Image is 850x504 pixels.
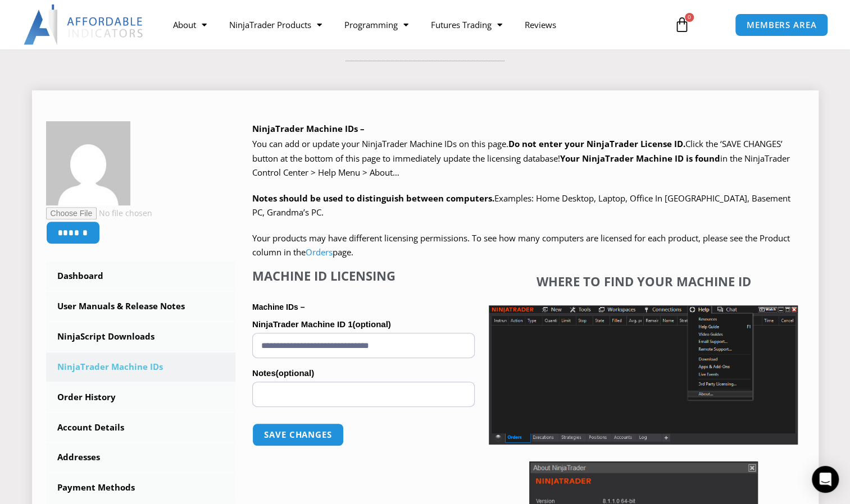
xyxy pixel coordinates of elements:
[489,305,798,445] img: Screenshot 2025-01-17 1155544 | Affordable Indicators – NinjaTrader
[252,138,790,178] span: Click the ‘SAVE CHANGES’ button at the bottom of this page to immediately update the licensing da...
[560,153,720,164] strong: Your NinjaTrader Machine ID is found
[46,121,130,205] img: 4910f8ea06b285c7ff845704c7b196ba6d43c01194dd7e3e190099f6adc25ba4
[252,365,475,382] label: Notes
[46,262,236,291] a: Dashboard
[252,193,494,204] strong: Notes should be used to distinguish between computers.
[657,8,707,41] a: 0
[747,21,817,29] span: MEMBERS AREA
[252,138,508,149] span: You can add or update your NinjaTrader Machine IDs on this page.
[333,12,419,38] a: Programming
[46,322,236,351] a: NinjaScript Downloads
[161,12,663,38] nav: Menu
[46,352,236,382] a: NinjaTrader Machine IDs
[252,316,475,333] label: NinjaTrader Machine ID 1
[419,12,513,38] a: Futures Trading
[306,246,333,258] a: Orders
[735,13,829,36] a: MEMBERS AREA
[24,4,144,45] img: LogoAI | Affordable Indicators – NinjaTrader
[352,319,390,329] span: (optional)
[252,193,790,218] span: Examples: Home Desktop, Laptop, Office In [GEOGRAPHIC_DATA], Basement PC, Grandma’s PC.
[46,413,236,442] a: Account Details
[812,466,839,493] div: Open Intercom Messenger
[685,13,694,22] span: 0
[252,123,365,134] b: NinjaTrader Machine IDs –
[46,383,236,412] a: Order History
[217,12,333,38] a: NinjaTrader Products
[489,274,798,288] h4: Where to find your Machine ID
[252,423,344,446] button: Save changes
[46,443,236,472] a: Addresses
[161,12,217,38] a: About
[276,368,314,378] span: (optional)
[508,138,685,149] b: Do not enter your NinjaTrader License ID.
[252,268,475,283] h4: Machine ID Licensing
[513,12,567,38] a: Reviews
[46,473,236,502] a: Payment Methods
[46,292,236,321] a: User Manuals & Release Notes
[252,232,790,258] span: Your products may have different licensing permissions. To see how many computers are licensed fo...
[252,303,304,311] strong: Machine IDs –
